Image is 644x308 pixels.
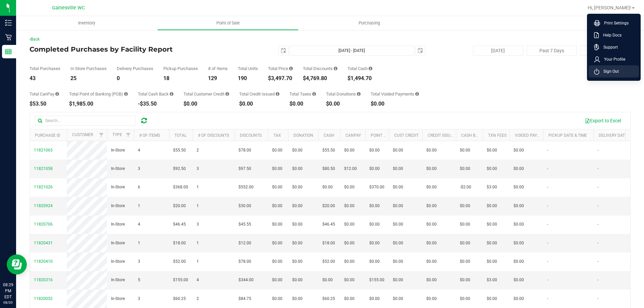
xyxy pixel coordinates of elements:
[272,221,282,228] span: $0.00
[487,166,497,172] span: $0.00
[197,166,199,172] span: 3
[272,240,282,246] span: $0.00
[198,133,229,138] a: # of Discounts
[173,240,186,246] span: $18.00
[197,258,199,265] span: 1
[369,203,380,209] span: $0.00
[488,133,506,138] a: Txn Fees
[72,132,93,137] a: Customer
[303,76,337,81] div: $4,769.80
[326,101,361,107] div: $0.00
[5,19,12,26] inline-svg: Inventory
[124,92,128,96] i: Sum of the successful, non-voided point-of-banking payment transactions, both via payment termina...
[460,203,470,209] span: $0.00
[3,300,13,305] p: 08/20
[138,277,140,283] span: 5
[197,240,199,246] span: 1
[69,20,104,26] span: Inventory
[138,296,140,302] span: 3
[138,101,173,107] div: -$35.50
[239,92,279,96] div: Total Credit Issued
[268,76,293,81] div: $3,497.70
[35,116,136,126] input: Search...
[322,240,335,246] span: $18.00
[487,221,497,228] span: $0.00
[487,258,497,265] span: $0.00
[289,101,316,107] div: $0.00
[580,115,625,126] button: Export to Excel
[322,203,335,209] span: $20.00
[70,66,107,71] div: In Store Purchases
[173,258,186,265] span: $52.00
[303,66,337,71] div: Total Discounts
[138,184,140,190] span: 6
[369,147,380,153] span: $0.00
[163,76,198,81] div: 18
[344,296,355,302] span: $0.00
[238,147,251,153] span: $78.00
[96,129,107,141] a: Filter
[594,44,636,51] a: Support
[111,203,125,209] span: In-Store
[111,166,125,172] span: In-Store
[514,166,524,172] span: $0.00
[514,296,524,302] span: $0.00
[292,203,303,209] span: $0.00
[293,133,313,138] a: Donation
[460,240,470,246] span: $0.00
[597,203,598,209] span: -
[326,92,361,96] div: Total Donations
[547,203,548,209] span: -
[487,277,497,283] span: $3.00
[600,56,625,63] span: Your Profile
[238,184,254,190] span: $552.00
[30,76,60,81] div: 43
[34,185,53,189] span: 11821026
[322,166,335,172] span: $80.50
[173,184,188,190] span: $368.00
[428,133,455,138] a: Credit Issued
[111,258,125,265] span: In-Store
[173,296,186,302] span: $60.25
[594,32,636,39] a: Help Docs
[487,240,497,246] span: $0.00
[30,101,59,107] div: $53.50
[426,277,437,283] span: $0.00
[34,259,53,264] span: 11820410
[239,101,279,107] div: $0.00
[514,277,524,283] span: $0.00
[197,147,199,153] span: 2
[324,133,334,138] a: Cash
[289,66,293,71] i: Sum of the total prices of all purchases in the date range.
[183,92,229,96] div: Total Customer Credit
[460,258,470,265] span: $0.00
[276,92,279,96] i: Sum of all account credit issued for all refunds from returned purchases in the date range.
[173,277,188,283] span: $155.00
[3,282,13,300] p: 08:29 PM EDT
[238,258,251,265] span: $78.00
[322,147,335,153] span: $55.50
[34,222,53,227] span: 11820706
[547,296,548,302] span: -
[393,277,403,283] span: $0.00
[30,92,59,96] div: Total CanPay
[487,203,497,209] span: $0.00
[487,147,497,153] span: $0.00
[272,277,282,283] span: $0.00
[589,65,639,77] li: Sign Out
[597,147,598,153] span: -
[514,258,524,265] span: $0.00
[369,277,384,283] span: $155.00
[514,221,524,228] span: $0.00
[547,240,548,246] span: -
[174,133,186,138] a: Total
[547,166,548,172] span: -
[344,147,355,153] span: $0.00
[344,258,355,265] span: $0.00
[369,66,372,71] i: Sum of the successful, non-voided cash payment transactions for all purchases in the date range. ...
[138,92,173,96] div: Total Cash Back
[461,133,483,138] a: Cash Back
[138,221,140,228] span: 4
[350,20,389,26] span: Purchasing
[371,133,418,138] a: Point of Banking (POB)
